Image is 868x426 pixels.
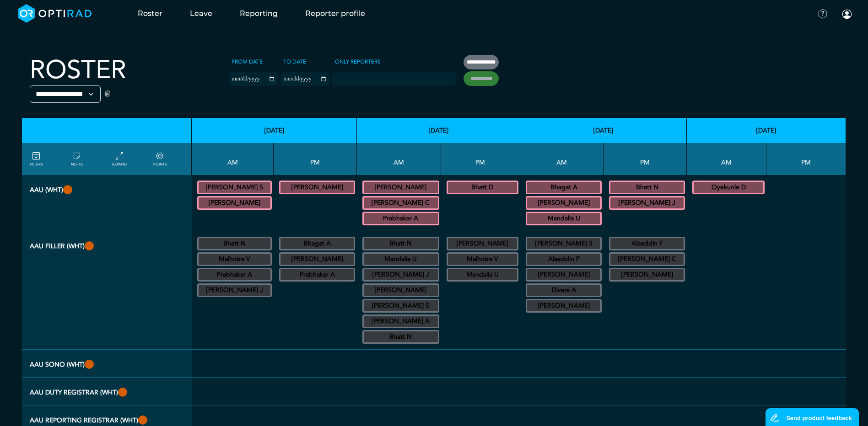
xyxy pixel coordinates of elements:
summary: Malhotra V [448,254,518,265]
th: AAU Duty Registrar (WHT) [22,378,192,405]
th: AAU FILLER (WHT) [22,231,192,350]
div: CT Trauma & Urgent/MRI Trauma & Urgent 08:30 - 13:30 [362,212,439,225]
th: AAU (WHT) [22,175,192,231]
summary: Mandalia U [364,254,437,265]
div: CT Trauma & Urgent/MRI Trauma & Urgent 08:30 - 13:30 [526,196,602,210]
div: General CT/CT Gastrointestinal/MRI Gastrointestinal/General MRI/General XR 10:30 - 12:00 [362,314,439,328]
summary: [PERSON_NAME] S [364,300,437,311]
th: PM [274,143,357,175]
summary: Prabhakar A [199,269,271,280]
div: CT Trauma & Urgent/MRI Trauma & Urgent 13:30 - 18:30 [279,252,355,266]
div: CT Neuro/CT Head & Neck/MRI Neuro/MRI Head & Neck/XR Head & Neck 09:30 - 14:00 [362,283,439,297]
a: collapse/expand expected points [153,151,167,167]
summary: [PERSON_NAME] [280,254,354,265]
div: CT Trauma & Urgent/MRI Trauma & Urgent 08:30 - 13:30 [526,212,602,225]
summary: Malhotra V [199,254,271,265]
th: AM [357,143,441,175]
summary: Bhatt N [364,331,437,342]
summary: [PERSON_NAME] [364,285,437,296]
summary: Bhatt N [199,238,271,249]
div: US Diagnostic MSK/US Interventional MSK/US General Adult 09:00 - 12:00 [362,252,439,266]
th: AM [687,143,766,175]
div: CT Cardiac 13:30 - 17:00 [279,268,355,282]
summary: [PERSON_NAME] [527,300,600,311]
th: [DATE] [520,118,687,143]
summary: [PERSON_NAME] C [610,254,684,265]
summary: Mandalia U [448,269,518,280]
label: From date [229,55,265,69]
div: General CT/General MRI/General XR 09:30 - 11:30 [362,268,439,282]
div: General CT/General MRI/General XR 13:30 - 18:30 [609,268,685,282]
summary: Oyekunle D [694,182,763,193]
div: US Interventional MSK 08:30 - 11:00 [362,237,439,250]
th: [DATE] [357,118,520,143]
summary: Prabhakar A [280,269,354,280]
label: Only Reporters [332,55,383,69]
summary: Mandalia U [527,213,600,224]
summary: [PERSON_NAME] [610,269,684,280]
div: CT Interventional MSK 11:00 - 12:00 [362,330,439,344]
summary: Bhatt N [364,238,437,249]
div: Off Site 13:00 - 15:00 [609,252,685,266]
summary: Divers A [527,285,600,296]
summary: [PERSON_NAME] [364,182,437,193]
summary: Alaeddin F [610,238,684,249]
a: collapse/expand entries [112,151,127,167]
th: AAU Sono (WHT) [22,350,192,378]
div: CT Trauma & Urgent/MRI Trauma & Urgent 08:30 - 13:30 [362,196,439,210]
summary: Prabhakar A [364,213,437,224]
th: AM [520,143,604,175]
summary: [PERSON_NAME] S [527,238,600,249]
div: CD role 13:30 - 15:30 [447,237,519,250]
summary: [PERSON_NAME] [199,197,271,208]
div: General CT/General MRI/General XR 11:30 - 13:30 [197,283,272,297]
summary: [PERSON_NAME] [448,238,518,249]
div: CT Trauma & Urgent/MRI Trauma & Urgent 08:30 - 13:30 [197,196,272,210]
div: General CT/General MRI/General XR 10:00 - 13:30 [526,268,602,282]
a: show/hide notes [71,151,83,167]
th: [DATE] [192,118,357,143]
th: PM [441,143,521,175]
div: General CT/General MRI/General XR 10:00 - 12:00 [362,299,439,313]
summary: [PERSON_NAME] J [610,197,684,208]
th: PM [766,143,846,175]
summary: [PERSON_NAME] [280,182,354,193]
div: CT Trauma & Urgent/MRI Trauma & Urgent 13:30 - 18:30 [609,181,685,194]
div: CT Trauma & Urgent/MRI Trauma & Urgent 08:30 - 13:30 [362,181,439,194]
summary: Bhagat A [527,182,600,193]
div: General CT/General MRI/General XR 08:00 - 12:00 [197,237,272,250]
label: To date [280,55,309,69]
summary: [PERSON_NAME] S [199,182,271,193]
div: CT Trauma & Urgent/MRI Trauma & Urgent 13:30 - 18:30 [609,196,685,210]
div: CT Trauma & Urgent/MRI Trauma & Urgent 09:30 - 13:00 [526,252,602,266]
summary: [PERSON_NAME] J [199,285,271,296]
h2: Roster [30,55,126,85]
summary: [PERSON_NAME] C [364,197,437,208]
summary: [PERSON_NAME] [527,197,600,208]
div: FLU General Paediatric 14:00 - 15:00 [447,268,519,282]
div: ImE Lead till 1/4/2026 11:30 - 15:30 [526,299,602,313]
img: brand-opti-rad-logos-blue-and-white-d2f68631ba2948856bd03f2d395fb146ddc8fb01b4b6e9315ea85fa773367... [18,4,92,23]
div: Breast 08:00 - 11:00 [526,237,602,250]
summary: Bhatt D [448,182,518,193]
div: CT Trauma & Urgent/MRI Trauma & Urgent 13:30 - 18:30 [447,181,519,194]
div: CT Trauma & Urgent/MRI Trauma & Urgent 08:30 - 15:30 [692,181,765,194]
div: CT Trauma & Urgent/MRI Trauma & Urgent 13:30 - 18:30 [447,252,519,266]
summary: [PERSON_NAME] [527,269,600,280]
th: PM [604,143,687,175]
div: CT Trauma & Urgent/MRI Trauma & Urgent 08:30 - 13:30 [197,181,272,194]
summary: Bhagat A [280,238,354,249]
summary: Bhatt N [610,182,684,193]
th: [DATE] [687,118,846,143]
div: MRI Urology 08:30 - 12:30 [197,268,272,282]
div: General CT/General MRI/General XR 13:30 - 15:00 [279,237,355,250]
summary: [PERSON_NAME] A [364,316,437,327]
div: CT Trauma & Urgent/MRI Trauma & Urgent 13:30 - 18:30 [279,181,355,194]
div: General CT/General MRI/General XR/General NM 11:00 - 14:30 [526,283,602,297]
div: CT Trauma & Urgent/MRI Trauma & Urgent 08:30 - 13:30 [526,181,602,194]
summary: Alaeddin F [527,254,600,265]
div: General US/US Diagnostic MSK/US Gynaecology/US Interventional H&N/US Interventional MSK/US Interv... [197,252,272,266]
div: General US 13:00 - 16:30 [609,237,685,250]
a: FILTERS [30,151,43,167]
summary: [PERSON_NAME] J [364,269,437,280]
